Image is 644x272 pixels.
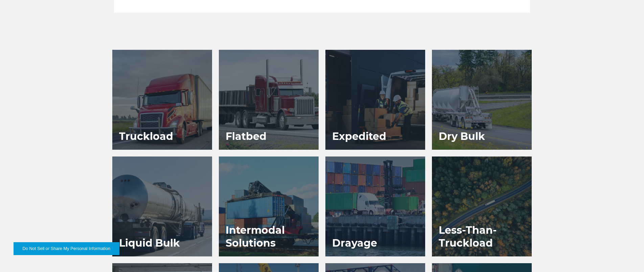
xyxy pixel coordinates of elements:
h3: Liquid Bulk [112,230,187,256]
h3: Expedited [325,123,393,150]
a: Drayage [325,156,425,256]
h3: Less-Than-Truckload [432,217,532,256]
h3: Flatbed [219,123,273,150]
a: Liquid Bulk [112,156,212,256]
a: Truckload [112,50,212,150]
a: Expedited [325,50,425,150]
a: Dry Bulk [432,50,532,150]
h3: Dry Bulk [432,123,492,150]
h3: Drayage [325,230,384,256]
a: Less-Than-Truckload [432,156,532,256]
h3: Intermodal Solutions [219,217,319,256]
a: Intermodal Solutions [219,156,319,256]
button: Do Not Sell or Share My Personal Information [14,242,119,255]
a: Flatbed [219,50,319,150]
h3: Truckload [112,123,180,150]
